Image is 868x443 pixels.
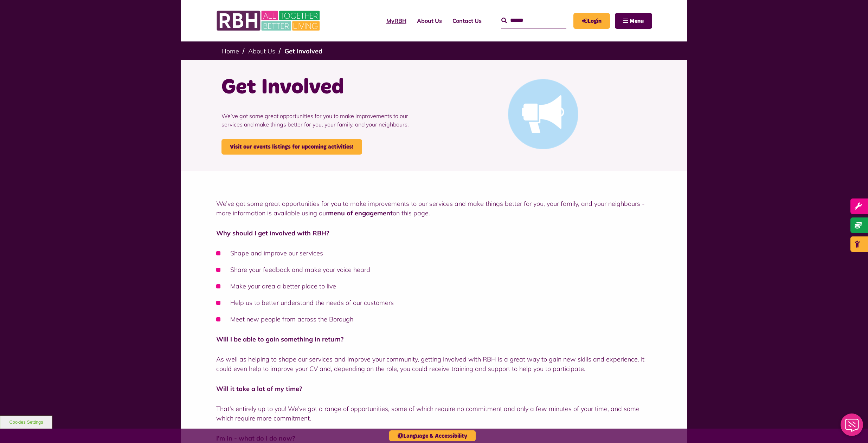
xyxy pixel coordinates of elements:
[284,47,322,55] a: Get Involved
[216,199,652,218] p: We’ve got some great opportunities for you to make improvements to our services and make things b...
[216,248,652,258] li: Shape and improve our services
[412,11,447,30] a: About Us
[381,11,412,30] a: MyRBH
[216,314,652,324] li: Meet new people from across the Borough
[389,430,476,441] button: Language & Accessibility
[216,281,652,291] li: Make your area a better place to live
[248,47,275,55] a: About Us
[615,13,652,29] button: Navigation
[216,298,652,307] li: Help us to better understand the needs of our customers
[221,139,362,155] a: Visit our events listings for upcoming activities! - open in a new tab
[836,411,868,443] iframe: Netcall Web Assistant for live chat
[501,13,566,28] input: Search
[221,47,239,55] a: Home
[216,265,652,274] li: Share your feedback and make your voice heard
[216,335,343,343] strong: Will I be able to gain something in return?
[221,101,429,139] p: We’ve got some great opportunities for you to make improvements to our services and make things b...
[216,7,322,34] img: RBH
[630,18,644,24] span: Menu
[216,385,302,393] strong: Will it take a lot of my time?
[221,74,429,101] h1: Get Involved
[216,404,652,423] p: That’s entirely up to you! We’ve got a range of opportunities, some of which require no commitmen...
[216,229,329,237] strong: Why should I get involved with RBH?
[447,11,487,30] a: Contact Us
[573,13,610,29] a: MyRBH
[328,209,393,217] strong: menu of engagement
[508,79,578,149] img: Get Involved
[216,354,652,373] p: As well as helping to shape our services and improve your community, getting involved with RBH is...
